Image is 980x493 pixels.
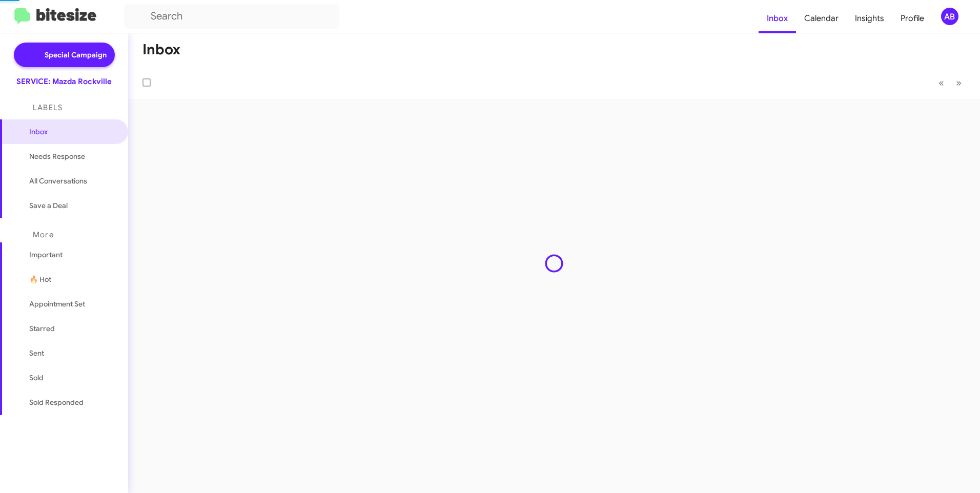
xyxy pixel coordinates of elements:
a: Insights [847,4,892,33]
span: » [956,76,962,89]
span: Important [29,250,116,260]
div: SERVICE: Mazda Rockville [16,76,112,87]
span: Inbox [29,127,116,137]
a: Profile [892,4,932,33]
span: Starred [29,323,55,334]
span: Sold Responded [29,397,84,407]
span: Sold [29,373,44,383]
input: Search [124,4,339,29]
a: Inbox [759,4,796,33]
nav: Page navigation example [933,72,968,93]
span: « [938,76,944,89]
span: 🔥 Hot [29,274,51,284]
button: Next [950,72,968,93]
span: Labels [33,103,63,112]
span: Appointment Set [29,299,85,309]
a: Calendar [796,4,847,33]
span: Special Campaign [45,50,107,60]
span: Save a Deal [29,200,68,211]
span: Needs Response [29,151,116,161]
div: AB [941,8,958,25]
h1: Inbox [142,42,180,58]
span: More [33,230,54,239]
button: AB [932,8,969,25]
span: Sent [29,348,44,358]
span: All Conversations [29,176,87,186]
button: Previous [932,72,950,93]
a: Special Campaign [14,43,115,67]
